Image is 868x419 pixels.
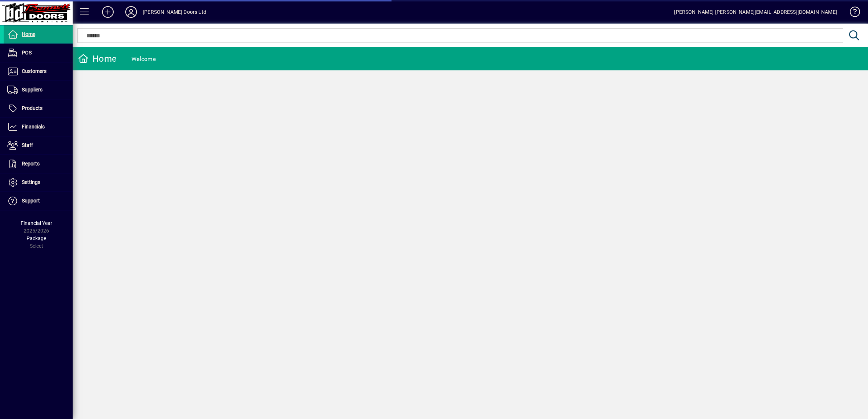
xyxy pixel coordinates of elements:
[143,6,206,18] div: [PERSON_NAME] Doors Ltd
[119,5,143,19] button: Profile
[4,173,73,192] a: Settings
[22,31,35,37] span: Home
[4,192,73,210] a: Support
[78,53,117,65] div: Home
[4,44,73,62] a: POS
[674,6,837,18] div: [PERSON_NAME] [PERSON_NAME][EMAIL_ADDRESS][DOMAIN_NAME]
[22,50,32,56] span: POS
[844,1,859,25] a: Knowledge Base
[4,62,73,81] a: Customers
[4,81,73,99] a: Suppliers
[21,220,52,226] span: Financial Year
[4,99,73,118] a: Products
[22,179,40,185] span: Settings
[22,87,42,93] span: Suppliers
[4,118,73,136] a: Financials
[131,53,156,65] div: Welcome
[27,235,46,241] span: Package
[4,136,73,155] a: Staff
[22,105,42,111] span: Products
[22,124,45,130] span: Financials
[22,142,33,148] span: Staff
[22,68,46,74] span: Customers
[4,155,73,173] a: Reports
[22,161,40,167] span: Reports
[96,5,119,19] button: Add
[22,198,40,204] span: Support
